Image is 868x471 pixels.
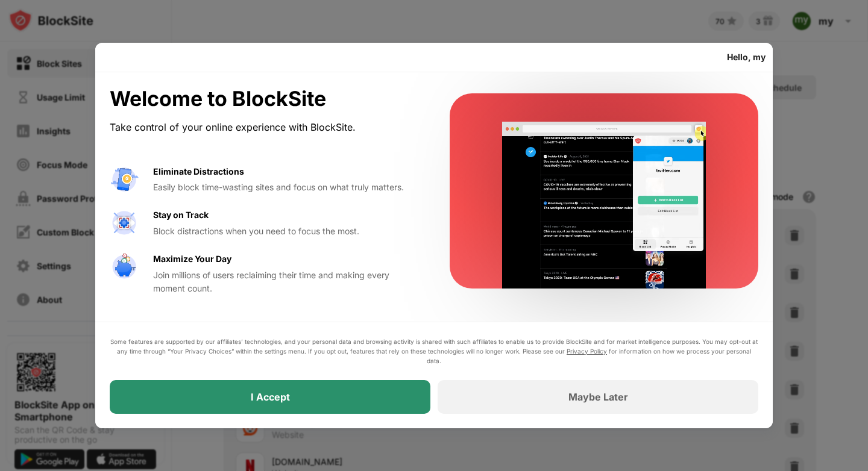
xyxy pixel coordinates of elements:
div: Some features are supported by our affiliates’ technologies, and your personal data and browsing ... [110,337,758,366]
img: value-focus.svg [110,208,139,237]
div: Maximize Your Day [153,252,231,266]
img: value-safe-time.svg [110,252,139,281]
div: Eliminate Distractions [153,165,244,178]
a: Privacy Policy [567,348,607,355]
div: Block distractions when you need to focus the most. [153,225,421,238]
div: Easily block time-wasting sites and focus on what truly matters. [153,181,421,194]
div: Join millions of users reclaiming their time and making every moment count. [153,269,421,296]
div: Take control of your online experience with BlockSite. [110,119,421,136]
div: I Accept [251,391,290,403]
div: Maybe Later [568,391,628,403]
img: value-avoid-distractions.svg [110,165,139,194]
div: Welcome to BlockSite [110,87,421,111]
div: Stay on Track [153,208,209,222]
div: Hello, my [727,52,766,62]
